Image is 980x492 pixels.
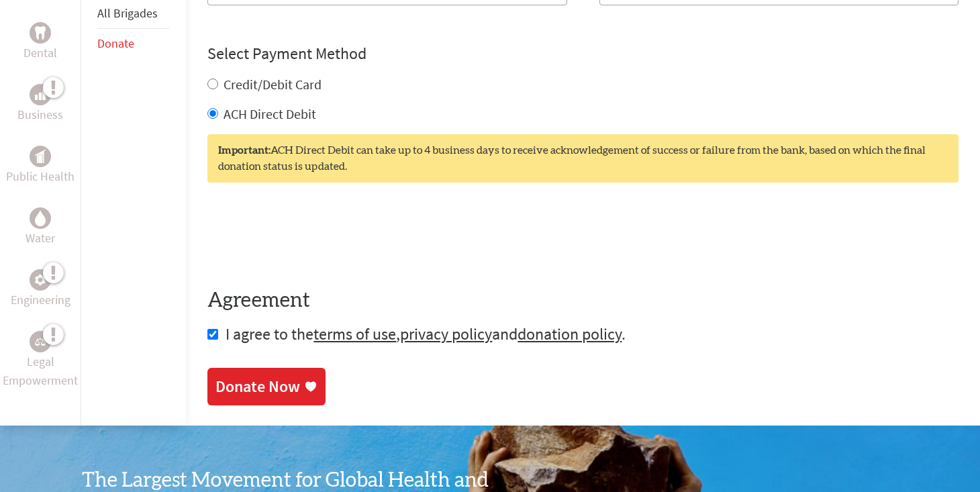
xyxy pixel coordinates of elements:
a: All Brigades [97,5,158,21]
a: terms of use [313,324,396,344]
iframe: reCAPTCHA [207,209,411,262]
div: Business [30,84,51,105]
img: Business [35,89,46,100]
a: donation policy [518,324,622,344]
a: privacy policy [400,324,492,344]
p: Water [26,229,55,248]
a: Legal EmpowermentLegal Empowerment [3,331,78,390]
img: Dental [35,27,46,40]
strong: Important: [218,145,271,156]
img: Public Health [35,150,46,163]
span: I agree to the , and . [226,324,626,344]
p: Dental [23,44,57,62]
label: Credit/Debit Card [224,76,322,93]
p: Public Health [6,167,75,186]
div: Public Health [30,146,51,167]
a: BusinessBusiness [17,84,63,124]
a: Donate Now [207,368,326,405]
div: Donate Now [215,376,300,397]
p: Business [17,105,63,124]
a: WaterWater [26,207,55,248]
img: Water [35,211,46,226]
a: EngineeringEngineering [11,269,70,309]
a: DentalDental [23,22,57,62]
li: Donate [97,29,170,58]
a: Donate [97,36,134,51]
div: Legal Empowerment [30,331,51,352]
div: Engineering [30,269,51,291]
p: Legal Empowerment [3,352,78,390]
div: Water [30,207,51,229]
p: Engineering [11,291,70,309]
div: Dental [30,22,51,44]
div: ACH Direct Debit can take up to 4 business days to receive acknowledgement of success or failure ... [207,134,959,183]
h4: Agreement [207,289,959,313]
label: ACH Direct Debit [224,105,316,122]
img: Legal Empowerment [35,338,46,346]
img: Engineering [35,275,46,285]
h4: Select Payment Method [207,43,959,64]
a: Public HealthPublic Health [6,146,75,186]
